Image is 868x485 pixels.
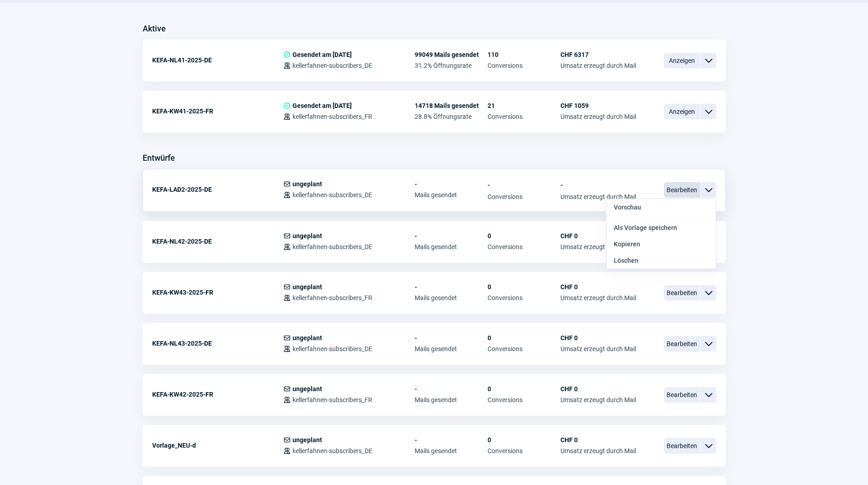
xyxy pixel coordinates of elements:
span: - [488,180,560,189]
span: 110 [488,51,560,58]
span: Conversions [488,113,560,120]
span: 0 [488,385,560,393]
span: Umsatz erzeugt durch Mail [560,345,636,352]
span: - [415,232,488,240]
div: KEFA-NL42-2025-DE [152,232,283,250]
span: CHF 6317 [560,51,636,58]
span: ungeplant [293,436,322,444]
span: Conversions [488,345,560,352]
span: Mails gesendet [415,447,488,454]
span: kellerfahnen-subscribers_DE [293,243,372,250]
span: Conversions [488,396,560,403]
span: Conversions [488,243,560,250]
span: Mails gesendet [415,243,488,250]
div: Vorlage_NEU-d [152,436,283,454]
span: Bearbeiten [664,182,700,198]
span: ungeplant [293,283,322,291]
span: Conversions [488,294,560,301]
span: - [415,180,488,188]
span: ungeplant [293,180,322,188]
span: kellerfahnen-subscribers_FR [293,113,372,120]
span: - [560,180,636,189]
div: KEFA-KW43-2025-FR [152,283,283,301]
span: CHF 0 [560,436,636,444]
span: - [415,385,488,393]
span: Mails gesendet [415,294,488,301]
span: Umsatz erzeugt durch Mail [560,243,636,250]
span: 31.2% Öffnungsrate [415,62,488,69]
span: CHF 0 [560,283,636,291]
span: CHF 0 [560,334,636,342]
span: - [415,283,488,291]
span: kellerfahnen-subscribers_DE [293,345,372,352]
span: 0 [488,436,560,444]
span: Gesendet am [DATE] [293,51,352,58]
span: ungeplant [293,232,322,240]
span: Umsatz erzeugt durch Mail [560,193,636,200]
span: 28.8% Öffnungsrate [415,113,488,120]
span: 21 [488,102,560,109]
span: Umsatz erzeugt durch Mail [560,396,636,403]
span: Mails gesendet [415,191,488,199]
span: ungeplant [293,385,322,393]
span: Umsatz erzeugt durch Mail [560,113,636,120]
span: Als Vorlage speichern [614,224,677,231]
span: kellerfahnen-subscribers_DE [293,62,372,69]
span: kellerfahnen-subscribers_FR [293,396,372,403]
span: 14718 Mails gesendet [415,102,488,109]
div: KEFA-NL43-2025-DE [152,334,283,352]
span: Bearbeiten [664,438,700,454]
span: Kopieren [614,240,640,248]
span: Löschen [614,257,638,264]
h3: Aktive [143,21,166,36]
span: Vorschau [614,204,641,211]
div: KEFA-KW41-2025-FR [152,102,283,120]
span: Umsatz erzeugt durch Mail [560,294,636,301]
span: - [415,436,488,444]
span: Bearbeiten [664,285,700,301]
span: 0 [488,232,560,240]
span: 0 [488,334,560,342]
span: Conversions [488,62,560,69]
span: Anzeigen [664,53,700,68]
span: Mails gesendet [415,345,488,352]
span: - [415,334,488,342]
span: ungeplant [293,334,322,342]
div: KEFA-LAD2-2025-DE [152,180,283,199]
h3: Entwürfe [143,151,175,165]
span: CHF 0 [560,385,636,393]
span: 99049 Mails gesendet [415,51,488,58]
span: CHF 1059 [560,102,636,109]
span: kellerfahnen-subscribers_DE [293,191,372,199]
span: Conversions [488,193,560,200]
div: KEFA-KW42-2025-FR [152,385,283,403]
span: Mails gesendet [415,396,488,403]
span: kellerfahnen-subscribers_FR [293,294,372,301]
span: Anzeigen [664,104,700,119]
span: Bearbeiten [664,336,700,352]
span: Gesendet am [DATE] [293,102,352,109]
span: Conversions [488,447,560,454]
span: Bearbeiten [664,387,700,403]
div: KEFA-NL41-2025-DE [152,51,283,69]
span: kellerfahnen-subscribers_DE [293,447,372,454]
span: Umsatz erzeugt durch Mail [560,62,636,69]
span: Umsatz erzeugt durch Mail [560,447,636,454]
span: CHF 0 [560,232,636,240]
span: 0 [488,283,560,291]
